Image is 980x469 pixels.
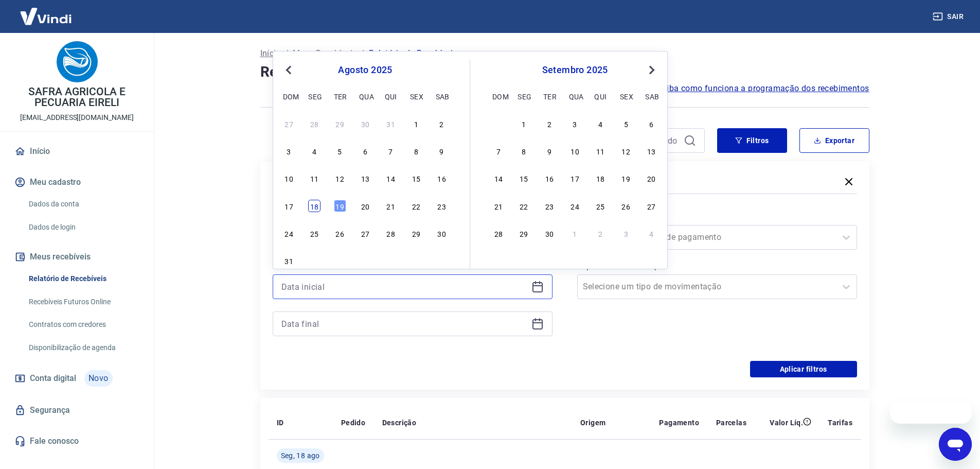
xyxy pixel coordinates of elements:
div: Choose quarta-feira, 3 de setembro de 2025 [359,254,371,267]
div: Choose sábado, 2 de agosto de 2025 [436,117,448,130]
div: Choose terça-feira, 12 de agosto de 2025 [334,172,346,184]
div: Choose quarta-feira, 3 de setembro de 2025 [569,117,581,130]
a: Segurança [12,399,141,422]
div: Choose quinta-feira, 4 de setembro de 2025 [385,254,397,267]
div: Choose segunda-feira, 18 de agosto de 2025 [308,200,320,212]
div: Choose sábado, 23 de agosto de 2025 [436,200,448,212]
div: Choose segunda-feira, 4 de agosto de 2025 [308,145,320,157]
p: Valor Líq. [770,418,803,428]
a: Dados da conta [25,194,141,215]
div: Choose domingo, 31 de agosto de 2025 [492,117,505,130]
input: Data inicial [281,279,527,294]
div: Choose quinta-feira, 18 de setembro de 2025 [594,172,607,184]
div: Choose terça-feira, 23 de setembro de 2025 [543,200,556,212]
div: Choose sexta-feira, 26 de setembro de 2025 [620,200,632,212]
div: Choose sexta-feira, 19 de setembro de 2025 [620,172,632,184]
div: Choose terça-feira, 30 de setembro de 2025 [543,227,556,239]
a: Fale conosco [12,430,141,453]
div: Choose segunda-feira, 1 de setembro de 2025 [518,117,530,130]
p: Pedido [341,418,365,428]
div: Choose quinta-feira, 31 de julho de 2025 [385,117,397,130]
div: Choose sábado, 27 de setembro de 2025 [645,200,657,212]
div: Choose quinta-feira, 11 de setembro de 2025 [594,145,607,157]
div: Choose quinta-feira, 25 de setembro de 2025 [594,200,607,212]
div: Choose sábado, 6 de setembro de 2025 [645,117,657,130]
div: Choose sexta-feira, 12 de setembro de 2025 [620,145,632,157]
div: qua [359,90,371,102]
a: Início [260,47,281,60]
div: Choose quinta-feira, 4 de setembro de 2025 [594,117,607,130]
p: / [361,47,364,60]
iframe: Mensagem da empresa [890,401,972,424]
div: sab [645,90,657,102]
div: Choose sexta-feira, 8 de agosto de 2025 [410,145,422,157]
div: Choose segunda-feira, 11 de agosto de 2025 [308,172,320,184]
div: Choose sábado, 4 de outubro de 2025 [645,227,657,239]
div: sex [620,90,632,102]
label: Tipo de Movimentação [579,260,855,272]
div: Choose segunda-feira, 8 de setembro de 2025 [518,145,530,157]
div: Choose sexta-feira, 15 de agosto de 2025 [410,172,422,184]
span: Seg, 18 ago [281,450,320,461]
div: qua [569,90,581,102]
a: Disponibilização de agenda [25,337,141,358]
p: ID [277,418,284,428]
p: / [285,47,289,60]
div: Choose domingo, 3 de agosto de 2025 [283,145,295,157]
div: agosto 2025 [281,64,449,76]
div: Choose terça-feira, 2 de setembro de 2025 [543,117,556,130]
span: Saiba como funciona a programação dos recebimentos [657,82,869,95]
div: Choose terça-feira, 2 de setembro de 2025 [334,254,346,267]
div: Choose terça-feira, 5 de agosto de 2025 [334,145,346,157]
div: Choose terça-feira, 26 de agosto de 2025 [334,227,346,239]
p: Pagamento [659,418,699,428]
div: Choose sábado, 6 de setembro de 2025 [436,254,448,267]
button: Filtros [717,128,787,153]
a: Dados de login [25,217,141,238]
p: Tarifas [828,418,852,428]
div: Choose domingo, 10 de agosto de 2025 [283,172,295,184]
button: Meu cadastro [12,171,141,194]
div: Choose sexta-feira, 3 de outubro de 2025 [620,227,632,239]
div: ter [334,90,346,102]
div: Choose domingo, 28 de setembro de 2025 [492,227,505,239]
button: Sair [931,7,968,26]
div: Choose sábado, 9 de agosto de 2025 [436,145,448,157]
div: Choose segunda-feira, 25 de agosto de 2025 [308,227,320,239]
div: sab [436,90,448,102]
div: Choose quarta-feira, 1 de outubro de 2025 [569,227,581,239]
div: Choose quarta-feira, 27 de agosto de 2025 [359,227,371,239]
div: Choose terça-feira, 29 de julho de 2025 [334,117,346,130]
div: month 2025-08 [281,116,449,268]
div: Choose segunda-feira, 28 de julho de 2025 [308,117,320,130]
button: Aplicar filtros [750,361,857,377]
button: Previous Month [282,64,295,76]
div: Choose domingo, 7 de setembro de 2025 [492,145,505,157]
div: seg [518,90,530,102]
button: Exportar [799,128,869,153]
div: Choose sexta-feira, 5 de setembro de 2025 [410,254,422,267]
div: Choose sexta-feira, 5 de setembro de 2025 [620,117,632,130]
button: Meus recebíveis [12,246,141,268]
img: d4bda8ba-4d3f-4256-8c7a-6e2b101c7ba7.jpeg [57,41,98,82]
div: Choose quinta-feira, 7 de agosto de 2025 [385,145,397,157]
div: seg [308,90,320,102]
div: ter [543,90,556,102]
input: Data final [281,316,527,332]
div: Choose terça-feira, 16 de setembro de 2025 [543,172,556,184]
iframe: Botão para abrir a janela de mensagens [939,428,972,461]
div: Choose quinta-feira, 2 de outubro de 2025 [594,227,607,239]
div: Choose quinta-feira, 28 de agosto de 2025 [385,227,397,239]
span: Conta digital [30,371,76,386]
div: Choose segunda-feira, 1 de setembro de 2025 [308,254,320,267]
div: Choose domingo, 17 de agosto de 2025 [283,200,295,212]
p: Descrição [382,418,417,428]
a: Recebíveis Futuros Online [25,291,141,312]
button: Next Month [646,64,658,76]
h4: Relatório de Recebíveis [260,62,869,82]
div: Choose segunda-feira, 15 de setembro de 2025 [518,172,530,184]
p: Origem [580,418,605,428]
a: Contratos com credores [25,314,141,335]
div: Choose quinta-feira, 21 de agosto de 2025 [385,200,397,212]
